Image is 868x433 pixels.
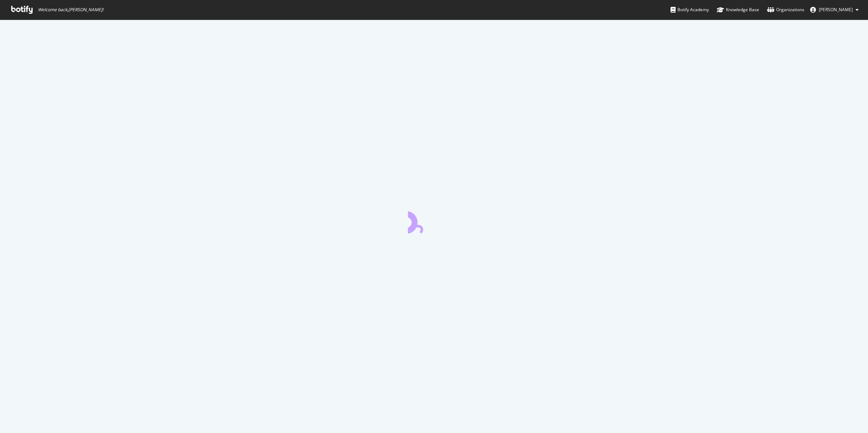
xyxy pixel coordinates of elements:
[38,7,103,13] span: Welcome back, [PERSON_NAME] !
[767,6,804,13] div: Organizations
[717,6,759,13] div: Knowledge Base
[671,6,709,13] div: Botify Academy
[408,207,460,233] div: animation
[819,7,853,13] span: Brendan O'Connell
[804,4,864,16] button: [PERSON_NAME]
